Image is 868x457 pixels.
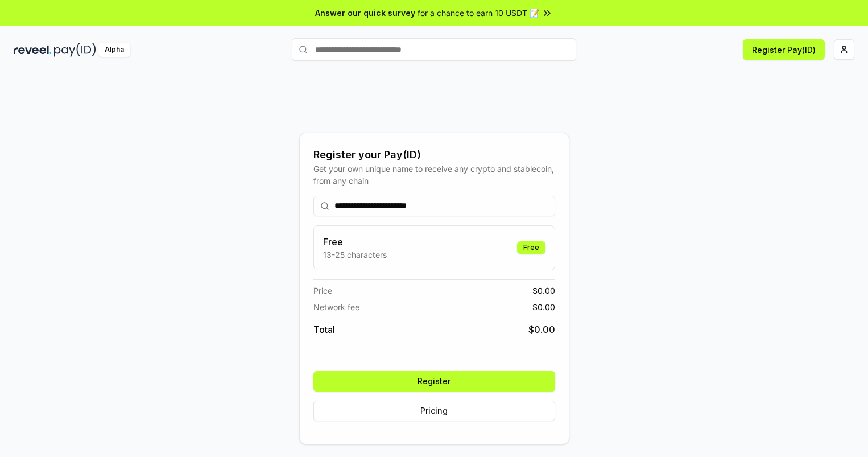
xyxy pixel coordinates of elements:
[323,249,387,261] p: 13-25 characters
[532,301,555,313] span: $ 0.00
[313,323,335,336] span: Total
[54,43,96,57] img: pay_id
[313,401,555,421] button: Pricing
[313,285,332,297] span: Price
[98,43,130,57] div: Alpha
[313,163,555,187] div: Get your own unique name to receive any crypto and stablecoin, from any chain
[313,301,359,313] span: Network fee
[743,39,825,60] button: Register Pay(ID)
[528,323,555,336] span: $ 0.00
[313,371,555,392] button: Register
[14,43,52,57] img: reveel_dark
[323,235,387,249] h3: Free
[313,147,555,163] div: Register your Pay(ID)
[532,285,555,297] span: $ 0.00
[517,241,545,254] div: Free
[315,7,415,19] span: Answer our quick survey
[418,7,539,19] span: for a chance to earn 10 USDT 📝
